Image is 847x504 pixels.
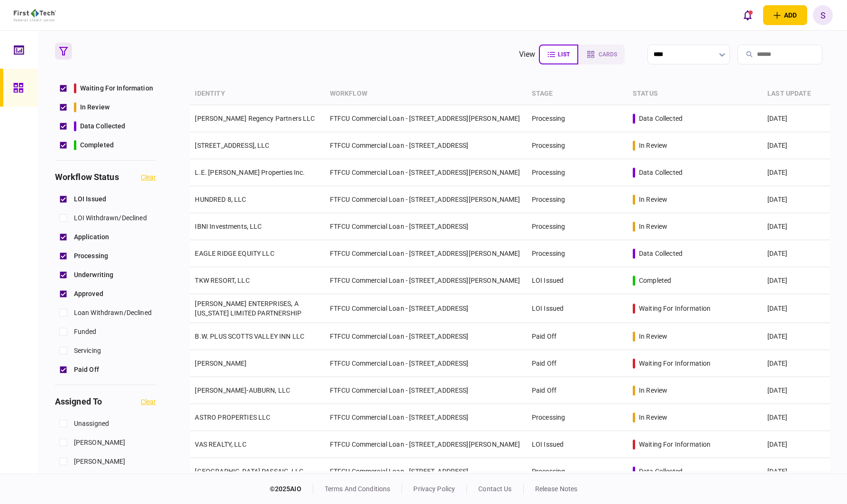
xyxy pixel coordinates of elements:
span: completed [80,140,114,150]
td: [DATE] [763,240,830,267]
span: [PERSON_NAME] [74,438,126,448]
a: [PERSON_NAME] Regency Partners LLC [195,115,315,122]
span: waiting for information [80,83,153,93]
span: list [558,51,570,58]
span: Servicing [74,346,101,356]
td: Paid Off [527,350,628,377]
td: FTFCU Commercial Loan - [STREET_ADDRESS][PERSON_NAME] [325,186,527,213]
button: open adding identity options [763,5,807,25]
td: Processing [527,404,628,431]
th: workflow [325,83,527,105]
button: clear [141,398,156,405]
td: LOI Issued [527,294,628,323]
a: [PERSON_NAME] ENTERPRISES, A [US_STATE] LIMITED PARTNERSHIP [195,300,301,317]
div: waiting for information [639,359,710,368]
th: stage [527,83,628,105]
td: [DATE] [763,431,830,458]
a: [GEOGRAPHIC_DATA] PASSAIC, LLC [195,468,303,475]
div: waiting for information [639,304,710,313]
h3: assigned to [55,397,102,406]
img: client company logo [14,9,56,21]
td: FTFCU Commercial Loan - [STREET_ADDRESS][PERSON_NAME] [325,267,527,294]
td: Processing [527,213,628,240]
span: Processing [74,251,108,261]
div: in review [639,413,667,422]
span: unassigned [74,419,109,429]
a: EAGLE RIDGE EQUITY LLC [195,250,274,257]
td: FTFCU Commercial Loan - [STREET_ADDRESS] [325,404,527,431]
span: cards [599,51,617,58]
td: Paid Off [527,323,628,350]
td: FTFCU Commercial Loan - [STREET_ADDRESS][PERSON_NAME] [325,431,527,458]
a: HUNDRED 8, LLC [195,196,246,203]
th: last update [763,83,830,105]
span: in review [80,102,109,112]
span: LOI Withdrawn/Declined [74,213,147,223]
button: clear [141,173,156,181]
td: FTFCU Commercial Loan - [STREET_ADDRESS][PERSON_NAME] [325,105,527,132]
td: FTFCU Commercial Loan - [STREET_ADDRESS] [325,377,527,404]
a: [PERSON_NAME] [195,360,246,367]
div: data collected [639,249,683,258]
td: FTFCU Commercial Loan - [STREET_ADDRESS] [325,350,527,377]
td: Paid Off [527,377,628,404]
a: release notes [535,485,578,493]
td: Processing [527,132,628,159]
span: Underwriting [74,270,114,280]
div: in review [639,386,667,395]
div: data collected [639,114,683,123]
span: Approved [74,289,103,299]
button: cards [578,45,625,64]
th: status [628,83,763,105]
td: LOI Issued [527,431,628,458]
a: IBNI Investments, LLC [195,223,262,230]
a: terms and conditions [325,485,391,493]
div: in review [639,332,667,341]
td: [DATE] [763,458,830,485]
span: Funded [74,327,97,337]
span: Application [74,232,109,242]
span: LOI Issued [74,194,106,204]
td: [DATE] [763,267,830,294]
div: data collected [639,168,683,177]
td: FTFCU Commercial Loan - [STREET_ADDRESS] [325,458,527,485]
a: TKW RESORT, LLC [195,277,249,284]
td: [DATE] [763,132,830,159]
a: L.E. [PERSON_NAME] Properties Inc. [195,169,305,176]
td: Processing [527,458,628,485]
div: in review [639,195,667,204]
td: [DATE] [763,186,830,213]
a: ASTRO PROPERTIES LLC [195,414,270,421]
div: completed [639,276,671,285]
td: FTFCU Commercial Loan - [STREET_ADDRESS] [325,294,527,323]
a: [PERSON_NAME]-AUBURN, LLC [195,387,290,394]
td: [DATE] [763,377,830,404]
div: in review [639,222,667,231]
span: data collected [80,121,126,131]
td: FTFCU Commercial Loan - [STREET_ADDRESS][PERSON_NAME] [325,159,527,186]
td: FTFCU Commercial Loan - [STREET_ADDRESS] [325,213,527,240]
td: Processing [527,105,628,132]
td: [DATE] [763,105,830,132]
td: [DATE] [763,294,830,323]
button: S [813,5,833,25]
td: Processing [527,159,628,186]
td: FTFCU Commercial Loan - [STREET_ADDRESS] [325,132,527,159]
td: LOI Issued [527,267,628,294]
span: Loan Withdrawn/Declined [74,308,152,318]
td: FTFCU Commercial Loan - [STREET_ADDRESS][PERSON_NAME] [325,240,527,267]
div: in review [639,141,667,150]
a: [STREET_ADDRESS], LLC [195,142,269,149]
span: Paid Off [74,365,99,375]
button: open notifications list [738,5,757,25]
a: contact us [478,485,511,493]
td: FTFCU Commercial Loan - [STREET_ADDRESS] [325,323,527,350]
div: data collected [639,467,683,476]
td: [DATE] [763,404,830,431]
div: view [519,49,536,60]
a: B.W. PLUS SCOTTS VALLEY INN LLC [195,333,304,340]
td: [DATE] [763,350,830,377]
div: waiting for information [639,440,710,449]
td: [DATE] [763,159,830,186]
th: identity [190,83,325,105]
